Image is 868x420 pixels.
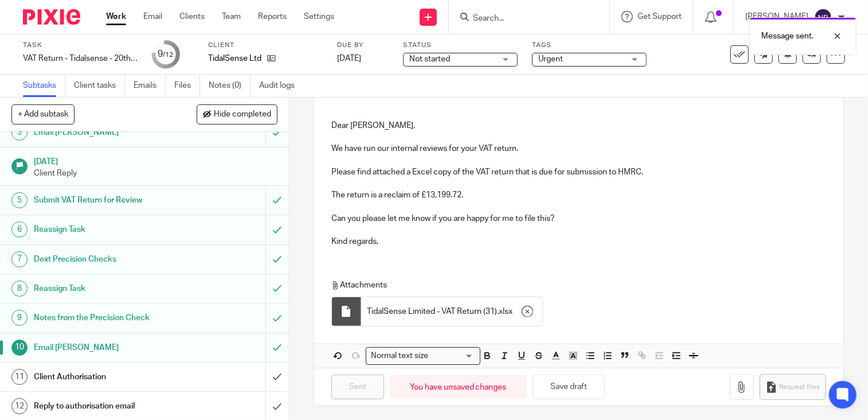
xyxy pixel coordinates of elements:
div: 12 [11,398,28,414]
button: Request files [760,374,826,400]
h1: Submit VAT Return for Review [34,192,181,209]
h1: Notes from the Precision Check [34,309,181,326]
div: 6 [11,221,28,238]
div: . [361,297,542,326]
button: Save draft [533,375,605,399]
img: Pixie [23,9,80,25]
span: Urgent [538,55,563,63]
p: TidalSense Ltd [208,53,261,64]
p: Dear [PERSON_NAME], [331,120,826,131]
h1: Reassign Task [34,221,181,238]
label: Due by [337,41,389,50]
a: Notes (0) [209,75,251,97]
p: Can you please let me know if you are happy for me to file this? [331,213,826,224]
p: We have run our internal reviews for your VAT return. [331,143,826,154]
p: Message sent. [761,30,814,42]
p: Kind regards, [331,236,826,247]
span: Request files [779,383,820,392]
span: xlsx [499,306,513,317]
div: 9 [158,48,174,61]
a: Email [143,11,162,22]
div: 9 [11,310,28,326]
span: [DATE] [337,55,361,63]
a: Audit logs [259,75,303,97]
h1: Email [PERSON_NAME] [34,124,181,141]
span: TidalSense Limited - VAT Return (31) [367,306,497,317]
div: 11 [11,369,28,385]
span: Not started [409,55,450,63]
span: Hide completed [214,110,271,119]
div: Search for option [366,347,480,365]
label: Status [403,41,518,50]
p: Please find attached a Excel copy of the VAT return that is due for submission to HMRC. [331,166,826,178]
a: Emails [134,75,166,97]
h1: [DATE] [34,153,277,168]
a: Clients [179,11,205,22]
a: Reports [258,11,287,22]
h1: Email [PERSON_NAME] [34,339,181,356]
div: You have unsaved changes [390,375,527,399]
label: Task [23,41,138,50]
div: 5 [11,192,28,208]
a: Team [222,11,241,22]
span: Normal text size [369,350,431,362]
input: Sent [331,375,384,399]
div: 3 [11,125,28,141]
a: Files [174,75,200,97]
div: 8 [11,281,28,297]
h1: Reply to authorisation email [34,398,181,415]
img: svg%3E [814,8,832,26]
p: Attachments [331,279,816,291]
p: Client Reply [34,168,277,179]
h1: Reassign Task [34,280,181,297]
a: Subtasks [23,75,65,97]
div: 7 [11,251,28,267]
div: 10 [11,340,28,356]
a: Settings [304,11,334,22]
div: VAT Return - Tidalsense - 20th of the month [23,53,138,64]
a: Work [106,11,126,22]
h1: Dext Precision Checks [34,251,181,268]
label: Client [208,41,323,50]
a: Client tasks [74,75,125,97]
h1: Client Authorisation [34,368,181,386]
input: Search for option [432,350,474,362]
small: /12 [163,52,174,58]
button: + Add subtask [11,104,75,124]
button: Hide completed [197,104,277,124]
p: The return is a reclaim of £13,199.72. [331,189,826,201]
